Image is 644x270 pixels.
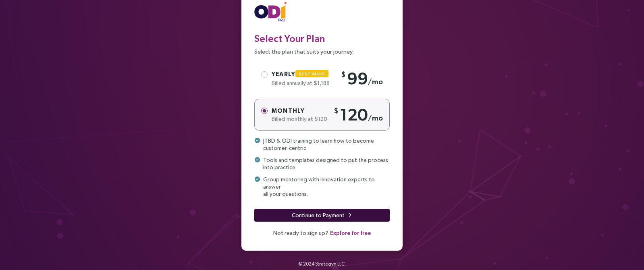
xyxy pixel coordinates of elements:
span: Billed annually at $1,188 [272,80,330,86]
button: Explore for free [330,228,371,238]
sup: $ [341,70,347,79]
sub: /mo [368,77,383,86]
sup: $ [334,106,340,115]
span: Group mentoring with innovation experts to answer all your questions. [263,176,390,197]
span: Billed monthly at $120 [272,116,327,122]
button: Continue to Payment [254,209,390,222]
span: Not ready to sign up? [273,230,371,236]
img: ODIpro [254,2,287,23]
span: Continue to Payment [292,211,345,220]
span: Explore for free [330,228,371,237]
span: JTBD & ODI training to learn how to become customer-centric. [263,137,374,152]
a: Strategyn LLC [315,261,345,267]
div: 120 [334,104,383,125]
span: Tools and templates designed to put the process into practice. [263,156,388,171]
h3: Select Your Plan [254,33,390,44]
p: Select the plan that suits your journey. [254,47,390,56]
div: 99 [341,68,383,89]
span: Monthly [272,107,305,114]
span: Best Value [299,72,325,76]
span: Yearly [272,71,332,77]
sub: /mo [368,114,383,122]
